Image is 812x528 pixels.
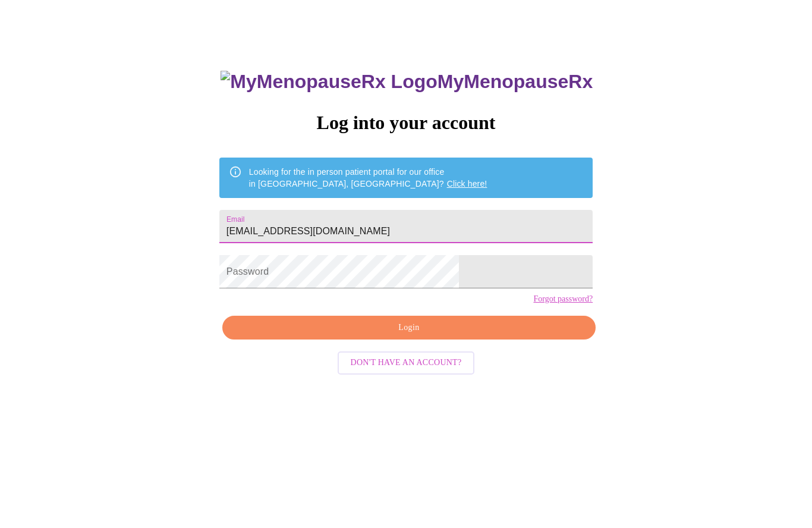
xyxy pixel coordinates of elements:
[221,71,593,93] h3: MyMenopauseRx
[351,356,462,371] span: Don't have an account?
[533,295,593,304] a: Forgot password?
[447,180,487,189] a: Click here!
[335,357,478,367] a: Don't have an account?
[221,71,437,93] img: MyMenopauseRx Logo
[249,162,487,195] div: Looking for the in person patient portal for our office in [GEOGRAPHIC_DATA], [GEOGRAPHIC_DATA]?
[338,352,475,375] button: Don't have an account?
[236,321,582,336] span: Login
[219,112,593,134] h3: Log into your account
[222,316,596,341] button: Login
